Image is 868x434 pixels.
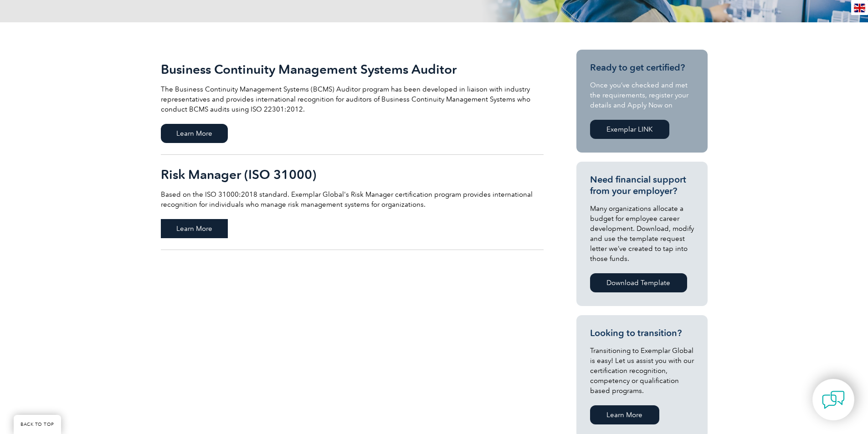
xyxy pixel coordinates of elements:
h3: Ready to get certified? [590,62,694,73]
span: Learn More [161,124,228,143]
p: Transitioning to Exemplar Global is easy! Let us assist you with our certification recognition, c... [590,346,694,396]
h2: Risk Manager (ISO 31000) [161,167,544,182]
p: The Business Continuity Management Systems (BCMS) Auditor program has been developed in liaison w... [161,84,544,114]
h2: Business Continuity Management Systems Auditor [161,62,544,77]
h3: Need financial support from your employer? [590,174,694,197]
a: BACK TO TOP [14,415,61,434]
p: Many organizations allocate a budget for employee career development. Download, modify and use th... [590,204,694,264]
a: Learn More [590,405,659,424]
a: Exemplar LINK [590,120,669,139]
img: contact-chat.png [822,388,845,411]
a: Download Template [590,273,687,292]
a: Risk Manager (ISO 31000) Based on the ISO 31000:2018 standard. Exemplar Global's Risk Manager cer... [161,155,544,250]
a: Business Continuity Management Systems Auditor The Business Continuity Management Systems (BCMS) ... [161,50,544,155]
img: en [854,4,865,12]
span: Learn More [161,219,228,238]
p: Based on the ISO 31000:2018 standard. Exemplar Global's Risk Manager certification program provid... [161,189,544,209]
p: Once you’ve checked and met the requirements, register your details and Apply Now on [590,80,694,110]
h3: Looking to transition? [590,327,694,339]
